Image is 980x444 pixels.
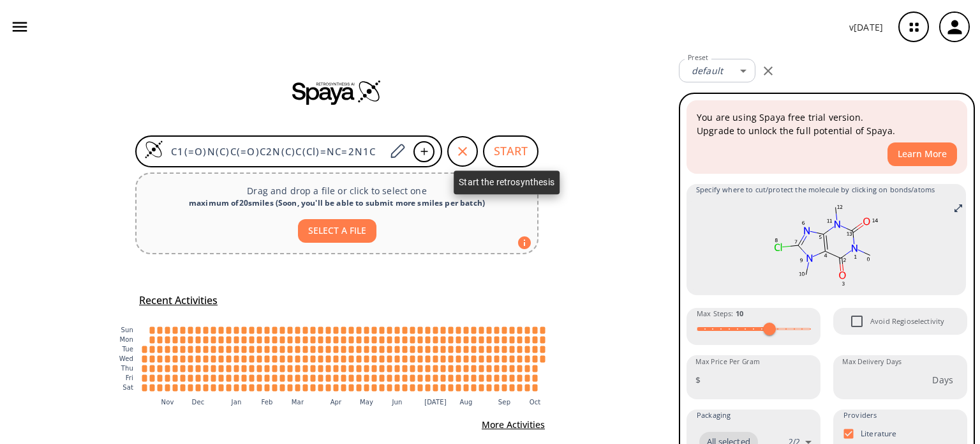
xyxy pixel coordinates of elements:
text: May [360,399,373,406]
span: Packaging [697,410,731,421]
h5: Recent Activities [139,294,218,307]
span: Max Steps : [697,308,743,319]
label: Max Price Per Gram [695,357,760,367]
text: Thu [121,365,133,372]
p: Days [932,373,953,387]
label: Max Delivery Days [842,357,902,367]
img: Logo Spaya [144,140,163,159]
text: Nov [161,399,174,406]
strong: 10 [736,309,743,318]
text: Mon [119,336,133,343]
text: Jun [391,399,402,406]
p: v [DATE] [849,20,883,34]
text: Sat [122,384,133,391]
g: cell [142,326,546,391]
text: Aug [460,399,473,406]
button: SELECT A FILE [298,219,376,243]
text: Feb [261,399,272,406]
text: Sep [498,399,510,406]
p: $ [695,373,701,387]
button: Learn More [887,142,957,166]
div: Start the retrosynthesis [454,171,560,194]
input: Enter SMILES [163,145,385,158]
text: Jan [231,399,242,406]
div: maximum of 20 smiles ( Soon, you'll be able to submit more smiles per batch ) [147,197,527,209]
p: Drag and drop a file or click to select one [147,184,527,197]
button: More Activities [477,413,550,437]
text: Sun [121,326,133,333]
text: Wed [119,355,133,362]
button: START [483,135,538,167]
em: default [692,65,723,77]
text: Oct [530,399,541,406]
p: You are using Spaya free trial version. Upgrade to unlock the full potential of Spaya. [697,111,957,137]
button: Recent Activities [134,290,223,311]
text: Fri [126,374,133,381]
text: Mar [292,399,304,406]
text: Tue [121,346,133,353]
text: [DATE] [424,399,447,406]
g: x-axis tick label [161,399,541,406]
svg: Full screen [953,203,963,213]
span: Avoid Regioselectivity [870,316,944,327]
label: Preset [688,53,708,63]
text: Dec [192,399,205,406]
g: y-axis tick label [119,326,133,391]
span: Providers [843,410,877,421]
svg: C1(=O)N(C)C(=O)C2N(C)C(Cl)=NC=2N1C [696,201,956,290]
span: Specify where to cut/protect the molecule by clicking on bonds/atoms [696,184,956,195]
span: Avoid Regioselectivity [843,308,870,335]
img: Spaya logo [292,79,382,105]
text: Apr [330,399,342,406]
p: Literature [861,428,897,439]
